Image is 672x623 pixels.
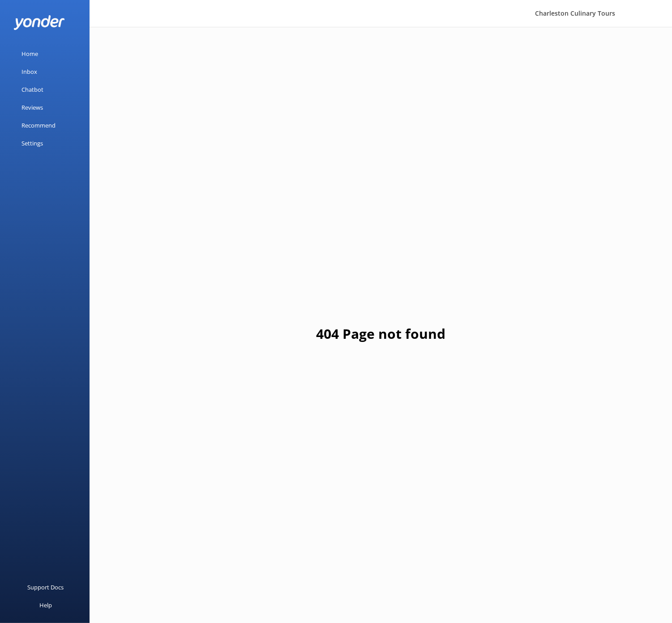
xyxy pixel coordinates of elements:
[28,578,64,596] div: Support Docs
[21,98,43,116] div: Reviews
[13,15,65,30] img: yonder-white-logo.png
[21,116,56,134] div: Recommend
[39,596,52,614] div: Help
[21,81,43,98] div: Chatbot
[316,323,445,345] h1: 404 Page not found
[21,63,37,81] div: Inbox
[21,134,43,152] div: Settings
[21,45,38,63] div: Home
